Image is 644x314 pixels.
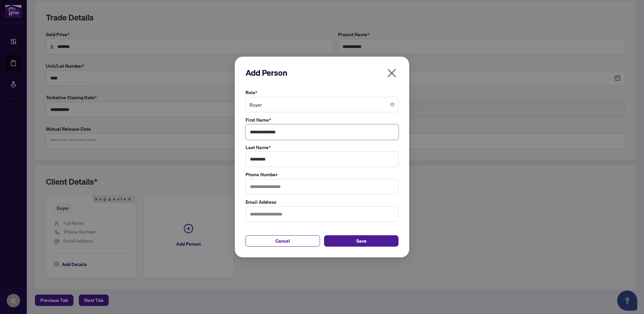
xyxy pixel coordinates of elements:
span: Buyer [250,98,394,111]
span: Cancel [275,236,290,246]
button: Save [324,235,398,247]
span: close-circle [390,103,394,107]
span: Save [356,236,367,246]
label: Email Address [246,198,398,206]
h2: Add Person [246,67,398,78]
label: Phone Number [246,171,398,178]
label: Last Name [246,144,398,151]
button: Cancel [246,235,320,247]
label: First Name [246,116,398,124]
span: close [386,68,397,78]
label: Role [246,89,398,96]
